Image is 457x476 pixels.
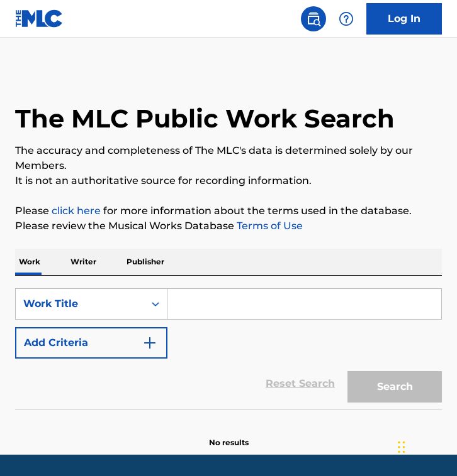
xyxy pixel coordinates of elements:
[15,249,44,275] p: Work
[366,3,442,35] a: Log In
[15,288,442,409] form: Search Form
[15,219,442,234] p: Please review the Musical Works Database
[306,11,321,26] img: search
[394,416,457,476] iframe: Chat Widget
[15,173,442,188] p: It is not an authoritative source for recording information.
[123,249,168,275] p: Publisher
[15,203,442,219] p: Please for more information about the terms used in the database.
[301,6,326,31] a: Public Search
[398,428,405,466] div: Drag
[15,9,64,28] img: MLC Logo
[334,6,359,31] div: Help
[209,422,249,448] p: No results
[67,249,100,275] p: Writer
[15,103,395,134] h1: The MLC Public Work Search
[234,220,303,232] a: Terms of Use
[15,143,442,173] p: The accuracy and completeness of The MLC's data is determined solely by our Members.
[23,296,137,311] div: Work Title
[15,327,167,359] button: Add Criteria
[339,11,354,26] img: help
[142,335,157,350] img: 9d2ae6d4665cec9f34b9.svg
[52,205,101,217] a: click here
